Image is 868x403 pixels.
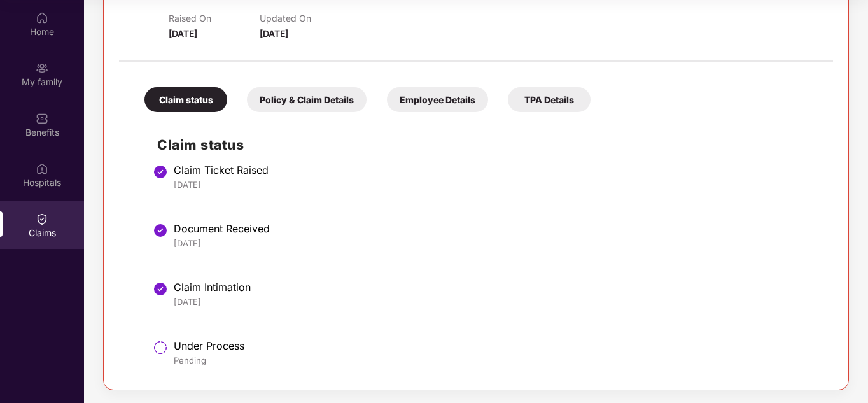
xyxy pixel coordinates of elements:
span: [DATE] [169,28,197,39]
div: Claim Intimation [174,281,820,293]
p: Raised On [169,13,260,24]
div: [DATE] [174,237,820,249]
h2: Claim status [157,134,820,155]
img: svg+xml;base64,PHN2ZyBpZD0iSG9zcGl0YWxzIiB4bWxucz0iaHR0cDovL3d3dy53My5vcmcvMjAwMC9zdmciIHdpZHRoPS... [36,162,48,175]
div: Policy & Claim Details [247,87,367,112]
div: [DATE] [174,296,820,308]
p: Updated On [260,13,351,24]
div: TPA Details [508,87,591,112]
div: [DATE] [174,179,820,190]
img: svg+xml;base64,PHN2ZyBpZD0iQmVuZWZpdHMiIHhtbG5zPSJodHRwOi8vd3d3LnczLm9yZy8yMDAwL3N2ZyIgd2lkdGg9Ij... [36,112,48,125]
img: svg+xml;base64,PHN2ZyBpZD0iU3RlcC1QZW5kaW5nLTMyeDMyIiB4bWxucz0iaHR0cDovL3d3dy53My5vcmcvMjAwMC9zdm... [153,340,168,355]
img: svg+xml;base64,PHN2ZyB3aWR0aD0iMjAiIGhlaWdodD0iMjAiIHZpZXdCb3g9IjAgMCAyMCAyMCIgZmlsbD0ibm9uZSIgeG... [36,62,48,74]
div: Document Received [174,222,820,235]
img: svg+xml;base64,PHN2ZyBpZD0iU3RlcC1Eb25lLTMyeDMyIiB4bWxucz0iaHR0cDovL3d3dy53My5vcmcvMjAwMC9zdmciIH... [153,164,168,180]
img: svg+xml;base64,PHN2ZyBpZD0iU3RlcC1Eb25lLTMyeDMyIiB4bWxucz0iaHR0cDovL3d3dy53My5vcmcvMjAwMC9zdmciIH... [153,281,168,297]
img: svg+xml;base64,PHN2ZyBpZD0iU3RlcC1Eb25lLTMyeDMyIiB4bWxucz0iaHR0cDovL3d3dy53My5vcmcvMjAwMC9zdmciIH... [153,223,168,238]
div: Claim Ticket Raised [174,164,820,176]
div: Claim status [144,87,227,112]
div: Under Process [174,339,820,352]
span: [DATE] [260,28,288,39]
div: Employee Details [387,87,488,112]
img: svg+xml;base64,PHN2ZyBpZD0iSG9tZSIgeG1sbnM9Imh0dHA6Ly93d3cudzMub3JnLzIwMDAvc3ZnIiB3aWR0aD0iMjAiIG... [36,11,48,24]
div: Pending [174,355,820,366]
img: svg+xml;base64,PHN2ZyBpZD0iQ2xhaW0iIHhtbG5zPSJodHRwOi8vd3d3LnczLm9yZy8yMDAwL3N2ZyIgd2lkdGg9IjIwIi... [36,213,48,225]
